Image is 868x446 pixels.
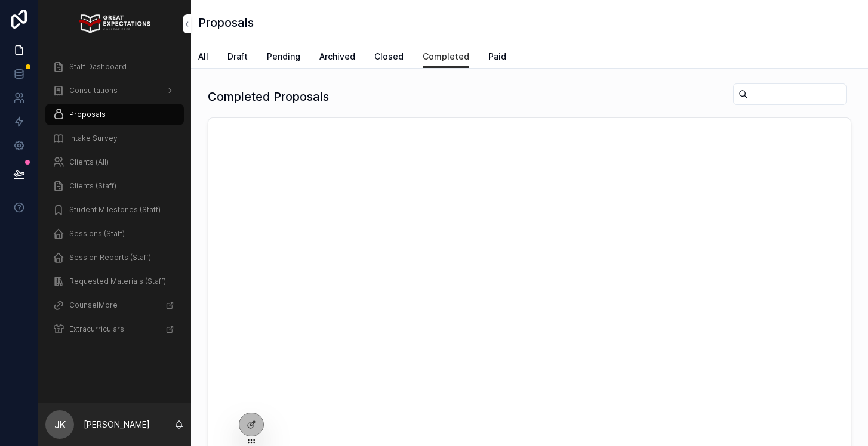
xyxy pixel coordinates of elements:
[423,51,469,63] span: Completed
[45,80,184,101] a: Consultations
[38,48,191,355] div: scrollable content
[69,277,166,286] span: Requested Materials (Staff)
[69,110,106,119] span: Proposals
[374,51,404,63] span: Closed
[488,51,506,63] span: Paid
[488,46,506,70] a: Paid
[198,46,208,70] a: All
[319,46,355,70] a: Archived
[84,419,150,430] p: [PERSON_NAME]
[69,205,161,215] span: Student Milestones (Staff)
[69,229,125,239] span: Sessions (Staff)
[267,51,300,63] span: Pending
[227,46,248,70] a: Draft
[45,247,184,268] a: Session Reports (Staff)
[423,46,469,69] a: Completed
[45,175,184,197] a: Clients (Staff)
[54,417,66,432] span: JK
[45,151,184,173] a: Clients (All)
[69,301,118,310] span: CounselMore
[198,51,208,63] span: All
[45,223,184,244] a: Sessions (Staff)
[69,62,127,72] span: Staff Dashboard
[69,253,151,262] span: Session Reports (Staff)
[208,88,329,105] h1: Completed Proposals
[267,46,300,70] a: Pending
[45,271,184,292] a: Requested Materials (Staff)
[45,56,184,78] a: Staff Dashboard
[69,86,118,95] span: Consultations
[45,104,184,125] a: Proposals
[45,295,184,316] a: CounselMore
[69,181,116,191] span: Clients (Staff)
[79,14,150,33] img: App logo
[69,324,124,334] span: Extracurriculars
[374,46,404,70] a: Closed
[69,157,109,167] span: Clients (All)
[45,199,184,221] a: Student Milestones (Staff)
[198,14,254,31] h1: Proposals
[69,134,118,143] span: Intake Survey
[227,51,248,63] span: Draft
[45,128,184,149] a: Intake Survey
[45,318,184,340] a: Extracurriculars
[319,51,355,63] span: Archived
